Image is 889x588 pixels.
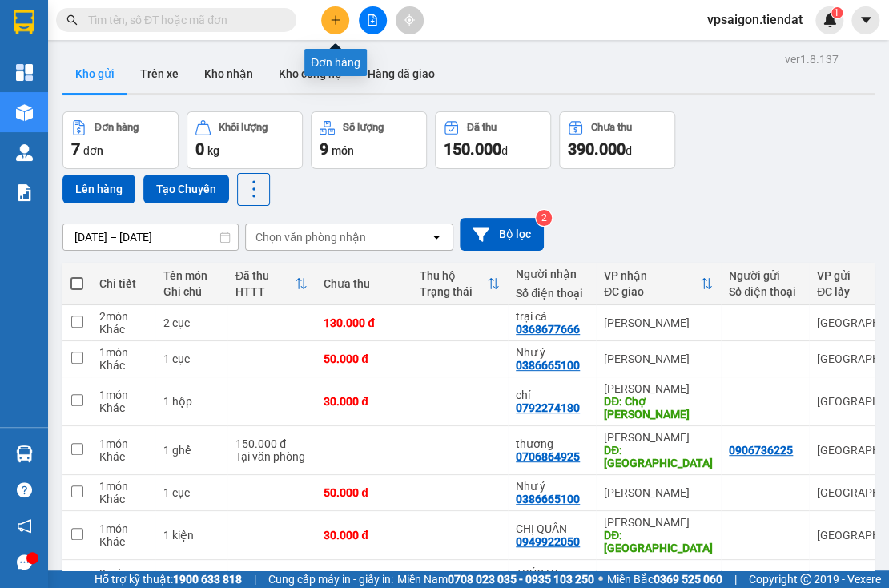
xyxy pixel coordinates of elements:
button: Kho nhận [191,54,266,93]
div: trại cá [516,310,588,323]
img: dashboard-icon [16,64,33,81]
div: 30.000 đ [324,395,404,408]
div: 0949922050 [516,535,580,548]
div: Người nhận [516,268,588,280]
div: 0386665100 [516,493,580,505]
input: Tìm tên, số ĐT hoặc mã đơn [88,11,277,29]
span: plus [330,14,341,26]
div: Số điện thoại [729,285,801,298]
span: aim [404,14,415,26]
div: TRÚC LY [516,567,588,580]
span: 1 [834,7,839,18]
div: Đã thu [467,122,497,133]
div: CHỊ QUÂN [516,522,588,535]
div: Ghi chú [163,285,219,298]
div: 50.000 đ [324,352,404,365]
button: Kho công nợ [266,54,355,93]
div: 1 món [99,346,147,359]
th: Toggle SortBy [227,263,316,305]
span: vpsaigon.tiendat [694,10,815,30]
div: 1 món [99,389,147,401]
div: 0386665100 [516,359,580,372]
div: Khác [99,323,147,336]
div: 0368677666 [516,323,580,336]
div: Như ý [516,480,588,493]
div: 2 món [99,310,147,323]
span: search [66,14,78,26]
span: 9 [320,139,328,159]
div: Như ý [516,346,588,359]
button: Chưa thu390.000đ [559,111,675,169]
div: [PERSON_NAME] [604,382,713,395]
div: Trạng thái [420,285,487,298]
span: đ [626,144,632,157]
span: món [332,144,354,157]
button: file-add [359,6,387,34]
img: warehouse-icon [16,144,33,161]
button: Bộ lọc [460,218,544,251]
img: solution-icon [16,184,33,201]
span: file-add [367,14,378,26]
div: 0706864925 [516,450,580,463]
span: 150.000 [444,139,501,159]
div: Khác [99,535,147,548]
sup: 2 [536,210,552,226]
span: message [17,554,32,570]
div: thương [516,437,588,450]
strong: 1900 633 818 [173,573,242,586]
button: caret-down [851,6,879,34]
div: Khác [99,450,147,463]
div: 1 món [99,437,147,450]
div: [PERSON_NAME] [604,352,713,365]
span: Cung cấp máy in - giấy in: [268,570,393,588]
div: ver 1.8.137 [785,50,839,68]
div: Số lượng [343,122,384,133]
button: plus [321,6,349,34]
strong: 0708 023 035 - 0935 103 250 [448,573,594,586]
button: Khối lượng0kg [187,111,303,169]
div: Khác [99,401,147,414]
div: 2 món [99,567,147,580]
div: [PERSON_NAME] [604,486,713,499]
span: kg [207,144,219,157]
div: [PERSON_NAME] [604,316,713,329]
div: 30.000 đ [324,529,404,542]
button: Tạo Chuyến [143,175,229,203]
sup: 1 [831,7,843,18]
div: 1 kiện [163,529,219,542]
div: 130.000 đ [324,316,404,329]
span: caret-down [859,13,873,27]
span: | [734,570,737,588]
span: Miền Nam [397,570,594,588]
div: Chọn văn phòng nhận [255,229,366,245]
span: ⚪️ [598,576,603,582]
button: aim [396,6,424,34]
button: Đơn hàng7đơn [62,111,179,169]
button: Kho gửi [62,54,127,93]
div: HTTT [235,285,295,298]
button: Đã thu150.000đ [435,111,551,169]
img: logo-vxr [14,10,34,34]
span: đ [501,144,508,157]
div: Tại văn phòng [235,450,308,463]
div: 1 ghế [163,444,219,457]
div: ĐC giao [604,285,700,298]
div: Khác [99,359,147,372]
button: Số lượng9món [311,111,427,169]
div: 1 món [99,480,147,493]
div: Khối lượng [219,122,268,133]
span: 7 [71,139,80,159]
span: 0 [195,139,204,159]
div: 1 cục [163,486,219,499]
div: 1 hộp [163,395,219,408]
div: 2 cục [163,316,219,329]
div: VP nhận [604,269,700,282]
div: 1 món [99,522,147,535]
div: Khác [99,493,147,505]
button: Trên xe [127,54,191,93]
div: 50.000 đ [324,486,404,499]
div: Người gửi [729,269,801,282]
div: Thu hộ [420,269,487,282]
div: [PERSON_NAME] [604,431,713,444]
div: chí [516,389,588,401]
